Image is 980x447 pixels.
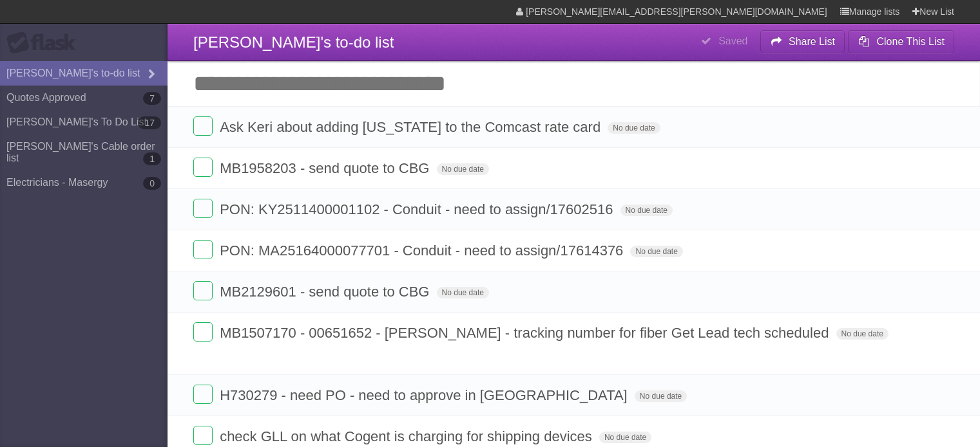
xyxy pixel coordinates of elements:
[789,36,835,47] b: Share List
[220,325,832,341] span: MB1507170 - 00651652 - [PERSON_NAME] - tracking number for fiber Get Lead tech scheduled
[193,322,213,342] label: Done
[193,199,213,218] label: Done
[437,287,489,298] span: No due date
[220,284,432,300] span: MB2129601 - send quote to CBG
[635,390,687,402] span: No due date
[220,387,631,403] span: H730279 - need PO - need to approve in [GEOGRAPHIC_DATA]
[718,35,747,46] b: Saved
[876,36,945,47] b: Clone This List
[193,33,394,51] span: [PERSON_NAME]'s to-do list
[220,428,595,444] span: check GLL on what Cogent is charging for shipping devices
[220,242,626,259] span: PON: MA25164000077701 - Conduit - need to assign/17614376
[193,116,213,136] label: Done
[6,32,84,55] div: Flask
[138,116,161,129] b: 17
[193,240,213,259] label: Done
[760,30,845,53] button: Share List
[599,432,651,443] span: No due date
[193,281,213,300] label: Done
[620,205,673,216] span: No due date
[143,177,161,190] b: 0
[608,122,660,134] span: No due date
[836,328,889,340] span: No due date
[220,160,432,176] span: MB1958203 - send quote to CBG
[193,385,213,404] label: Done
[437,163,489,175] span: No due date
[220,201,616,217] span: PON: KY2511400001102 - Conduit - need to assign/17602516
[143,92,161,105] b: 7
[193,158,213,177] label: Done
[630,246,682,257] span: No due date
[220,119,604,135] span: Ask Keri about adding [US_STATE] to the Comcast rate card
[848,30,954,53] button: Clone This List
[193,426,213,445] label: Done
[143,152,161,165] b: 1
